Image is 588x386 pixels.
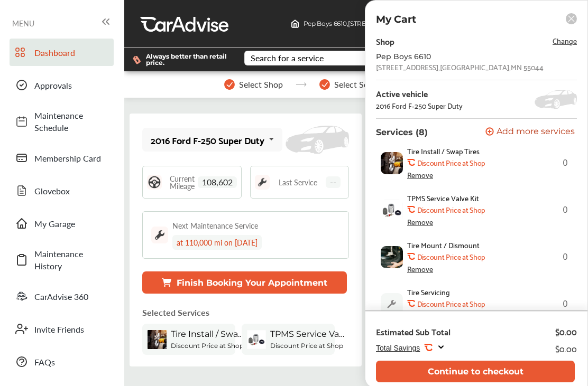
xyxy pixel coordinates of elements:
div: Pep Boys 6610 [376,52,545,61]
span: Always better than retail price. [146,53,227,66]
span: Tire Servicing [407,288,450,296]
button: Continue to checkout [376,361,575,382]
img: placeholder_car.fcab19be.svg [286,126,349,154]
span: -- [326,176,341,188]
span: Change [553,34,577,46]
a: Approvals [10,71,114,99]
img: stepper-checkmark.b5569197.svg [224,79,235,90]
p: Selected Services [142,306,209,318]
a: My Garage [10,210,114,237]
img: tire-install-swap-tires-thumb.jpg [148,330,167,349]
a: FAQs [10,348,114,375]
button: Add more services [485,127,575,137]
p: My Cart [376,13,416,25]
span: Select Shop [239,80,283,89]
span: Dashboard [34,46,108,59]
button: Finish Booking Your Appointment [142,271,347,294]
span: Invite Friends [34,323,108,335]
div: 0 [376,283,572,325]
b: Discount Price at Shop [417,205,485,214]
img: tpms-valve-kit-thumb.jpg [247,330,266,349]
div: Estimated Sub Total [376,326,451,337]
img: tpms-valve-kit-thumb.jpg [381,199,403,221]
b: Discount Price at Shop [417,158,485,167]
div: 2016 Ford F-250 Super Duty [151,135,264,145]
a: Invite Friends [10,315,114,343]
span: CarAdvise 360 [34,290,108,303]
img: default_wrench_icon.d1a43860.svg [381,293,403,315]
div: Search for a service [251,54,324,62]
span: TPMS Service Valve Kit [270,329,344,339]
div: at 110,000 mi on [DATE] [172,235,262,250]
img: tire-mount-dismount-thumb.jpg [381,246,403,268]
a: Dashboard [10,39,114,66]
img: stepper-arrow.e24c07c6.svg [296,82,307,87]
img: placeholder_car.5a1ece94.svg [535,90,577,109]
span: Glovebox [34,185,108,197]
span: Pep Boys 6610 , [STREET_ADDRESS] [GEOGRAPHIC_DATA] , MN 55044 [304,20,512,27]
img: header-home-logo.8d720a4f.svg [291,20,299,28]
span: Tire Install / Swap Tires [407,147,480,155]
a: Add more services [485,127,577,137]
img: steering_logo [147,175,162,190]
span: Membership Card [34,152,108,164]
b: Discount Price at Shop [417,252,485,261]
img: stepper-checkmark.b5569197.svg [319,79,330,90]
img: maintenance_logo [151,227,168,243]
span: Tire Mount / Dismount [407,241,480,249]
img: tire-install-swap-tires-thumb.jpg [381,152,403,174]
div: Next Maintenance Service [172,220,258,231]
span: FAQs [34,356,108,368]
a: Membership Card [10,144,114,172]
span: My Garage [34,218,108,230]
b: Discount Price at Shop [270,342,343,350]
span: Maintenance Schedule [34,109,108,134]
a: Glovebox [10,177,114,204]
a: Maintenance Schedule [10,104,114,139]
span: Tire Install / Swap Tires [171,329,245,339]
div: Remove [407,265,433,273]
div: Active vehicle [376,89,463,98]
img: maintenance_logo [255,175,270,190]
span: 108,602 [198,176,237,188]
span: Add more services [497,127,575,137]
div: [STREET_ADDRESS] , [GEOGRAPHIC_DATA] , MN 55044 [376,63,544,71]
b: Discount Price at Shop [417,299,485,308]
b: Discount Price at Shop [171,342,244,350]
div: $0.00 [555,326,577,337]
div: 0 [376,189,572,231]
div: 0 [376,142,572,184]
p: Services (8) [376,127,428,137]
div: $0.00 [555,341,577,355]
div: Remove [407,171,433,179]
div: 0 [376,236,572,278]
div: Shop [376,34,394,48]
div: 2016 Ford F-250 Super Duty [376,101,463,110]
a: CarAdvise 360 [10,283,114,310]
span: Maintenance History [34,248,108,272]
span: Total Savings [376,344,420,352]
div: Remove [407,218,433,226]
img: dollor_label_vector.a70140d1.svg [133,55,141,64]
span: Select Services [334,80,390,89]
a: Maintenance History [10,242,114,277]
span: MENU [12,19,34,27]
span: Approvals [34,79,108,91]
span: TPMS Service Valve Kit [407,194,479,202]
span: Current Mileage [167,175,198,190]
span: Last Service [279,178,317,186]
